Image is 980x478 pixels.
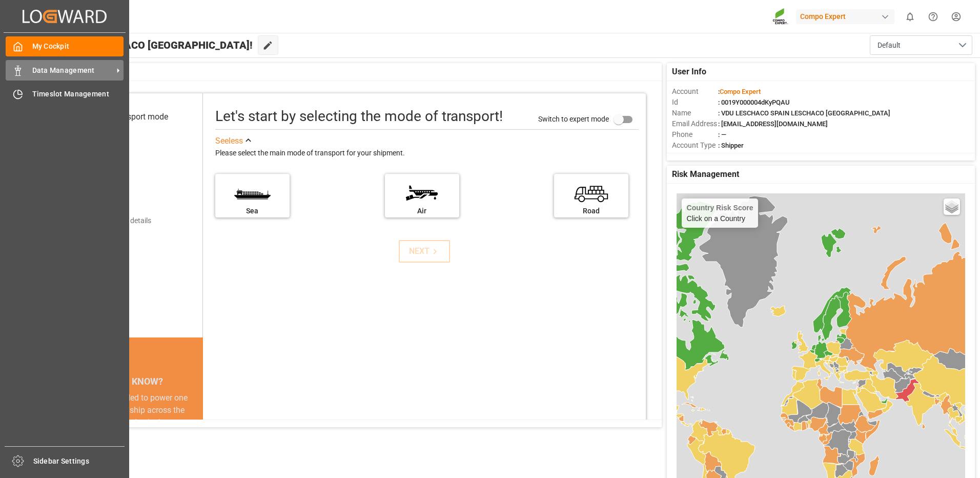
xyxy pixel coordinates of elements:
[32,41,124,52] span: My Cockpit
[6,36,124,56] a: My Cockpit
[687,204,753,212] h4: Country Risk Score
[718,98,790,106] span: : 0019Y000004dKyPQAU
[718,131,726,138] span: : —
[672,168,739,181] span: Risk Management
[215,106,503,127] div: Let's start by selecting the mode of transport!
[87,215,151,226] div: Add shipping details
[718,88,761,95] span: :
[32,65,113,76] span: Data Management
[870,35,972,55] button: open menu
[672,97,718,108] span: Id
[718,120,828,128] span: : [EMAIL_ADDRESS][DOMAIN_NAME]
[215,135,243,147] div: See less
[672,86,718,97] span: Account
[43,35,253,55] span: Hello VDU LESCHACO [GEOGRAPHIC_DATA]!
[220,206,284,216] div: Sea
[718,109,890,117] span: : VDU LESCHACO SPAIN LESCHACO [GEOGRAPHIC_DATA]
[33,456,125,467] span: Sidebar Settings
[687,204,753,223] div: Click on a Country
[390,206,454,216] div: Air
[672,140,718,151] span: Account Type
[672,129,718,140] span: Phone
[32,89,124,99] span: Timeslot Management
[399,240,450,263] button: NEXT
[944,198,960,215] a: Layers
[672,118,718,129] span: Email Address
[718,142,744,149] span: : Shipper
[215,147,639,160] div: Please select the main mode of transport for your shipment.
[720,88,761,95] span: Compo Expert
[559,206,623,216] div: Road
[538,114,609,123] span: Switch to expert mode
[877,40,901,51] span: Default
[409,245,440,257] div: NEXT
[6,84,124,104] a: Timeslot Management
[672,66,706,78] span: User Info
[189,392,203,478] button: next slide / item
[672,108,718,118] span: Name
